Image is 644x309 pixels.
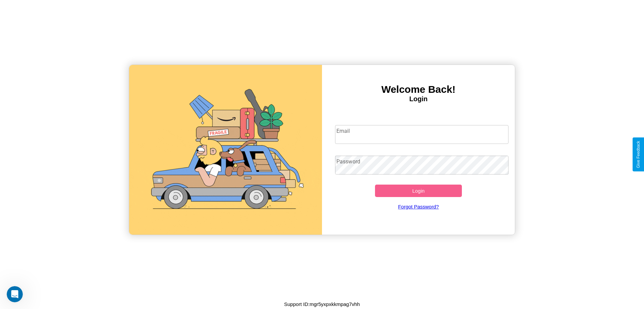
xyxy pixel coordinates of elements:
[636,141,641,168] div: Give Feedback
[7,286,23,302] iframe: Intercom live chat
[129,65,322,235] img: gif
[322,84,515,95] h3: Welcome Back!
[332,197,505,216] a: Forgot Password?
[375,185,462,197] button: Login
[322,95,515,103] h4: Login
[284,300,360,309] p: Support ID: mgr5yxpxkkmpag7vhh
